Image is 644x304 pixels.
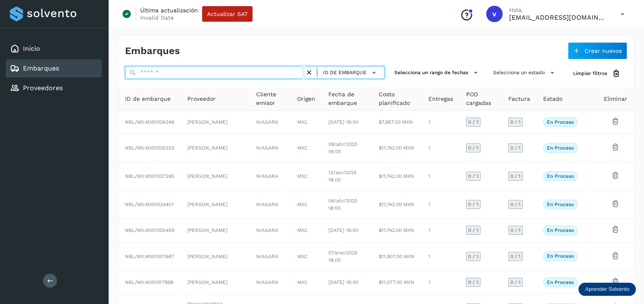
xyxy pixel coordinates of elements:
[23,84,63,92] a: Proveedores
[547,145,574,151] p: En proceso
[181,134,250,162] td: [PERSON_NAME]
[321,67,381,79] button: ID de embarque
[508,95,530,103] span: Factura
[328,227,358,233] span: [DATE] 18:00
[547,227,574,233] p: En proceso
[510,202,521,207] span: 0 / 1
[468,202,478,207] span: 0 / 1
[250,243,291,271] td: NIAGARA
[422,219,460,242] td: 1
[291,162,322,191] td: MXC
[547,253,574,259] p: En proceso
[509,14,608,21] p: vaymartinez@niagarawater.com
[372,162,422,191] td: $11,742.00 MXN
[547,202,574,207] p: En proceso
[125,227,174,233] span: NBL/MX.MX51055459
[468,145,478,150] span: 0 / 1
[468,280,478,285] span: 0 / 1
[328,141,357,154] span: 09/abr/2025 18:00
[547,279,574,285] p: En proceso
[140,14,174,21] p: Invalid Date
[578,283,636,296] div: Aprender Solvento
[181,243,250,271] td: [PERSON_NAME]
[372,111,422,134] td: $7,967.00 MXN
[422,111,460,134] td: 1
[250,191,291,219] td: NIAGARA
[202,6,253,22] button: Actualizar SAT
[604,95,627,103] span: Eliminar
[328,250,357,263] span: 07/ene/2025 18:00
[585,48,622,54] span: Crear nuevos
[372,191,422,219] td: $11,742.00 MXN
[379,90,415,107] span: Costo planificado
[543,95,562,103] span: Estado
[328,279,358,285] span: [DATE] 18:00
[510,120,521,125] span: 0 / 1
[568,42,627,59] button: Crear nuevos
[125,202,174,207] span: NBL/MX.MX51034407
[250,271,291,294] td: NIAGARA
[125,119,174,125] span: NBL/MX.MX51026349
[372,271,422,294] td: $11,077.00 MXN
[328,198,357,211] span: 06/abr/2025 18:00
[297,95,315,103] span: Origen
[547,173,574,179] p: En proceso
[372,243,422,271] td: $11,907.00 MXN
[328,119,358,125] span: [DATE] 18:00
[328,90,366,107] span: Fecha de embarque
[468,228,478,233] span: 0 / 1
[323,69,366,76] span: ID de embarque
[372,219,422,242] td: $11,742.00 MXN
[6,79,102,97] div: Proveedores
[125,95,171,103] span: ID de embarque
[422,162,460,191] td: 1
[573,70,607,77] span: Limpiar filtros
[250,162,291,191] td: NIAGARA
[468,120,478,125] span: 0 / 1
[291,111,322,134] td: MXC
[468,174,478,179] span: 0 / 1
[291,219,322,242] td: MXC
[585,286,629,293] p: Aprender Solvento
[181,219,250,242] td: [PERSON_NAME]
[422,191,460,219] td: 1
[23,45,40,52] a: Inicio
[291,134,322,162] td: MXC
[509,7,608,14] p: Hola,
[422,243,460,271] td: 1
[181,191,250,219] td: [PERSON_NAME]
[250,111,291,134] td: NIAGARA
[468,254,478,259] span: 0 / 1
[140,7,198,14] p: Última actualización
[510,174,521,179] span: 0 / 1
[181,162,250,191] td: [PERSON_NAME]
[510,145,521,150] span: 0 / 1
[567,66,627,81] button: Limpiar filtros
[328,170,357,183] span: 13/abr/2025 18:00
[125,279,173,285] span: NBL/MX.MX51017899
[291,191,322,219] td: MXC
[207,11,248,17] span: Actualizar SAT
[187,95,216,103] span: Proveedor
[466,90,495,107] span: POD cargadas
[510,280,521,285] span: 0 / 1
[125,145,174,151] span: NBL/MX.MX51035323
[256,90,284,107] span: Cliente emisor
[181,111,250,134] td: [PERSON_NAME]
[6,59,102,77] div: Embarques
[250,134,291,162] td: NIAGARA
[422,271,460,294] td: 1
[510,228,521,233] span: 0 / 1
[422,134,460,162] td: 1
[291,243,322,271] td: MXC
[547,119,574,125] p: En proceso
[490,66,560,79] button: Selecciona un estado
[23,64,59,72] a: Embarques
[372,134,422,162] td: $11,742.00 MXN
[291,271,322,294] td: MXC
[428,95,453,103] span: Entregas
[125,45,180,57] h4: Embarques
[6,40,102,58] div: Inicio
[250,219,291,242] td: NIAGARA
[510,254,521,259] span: 0 / 1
